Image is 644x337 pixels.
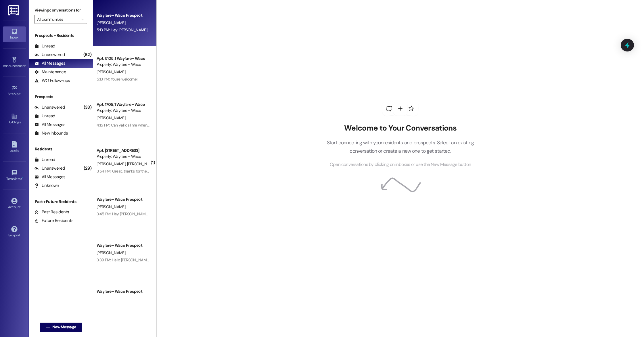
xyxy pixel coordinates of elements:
div: New Inbounds [34,130,68,136]
div: All Messages [34,60,65,66]
span: New Message [52,324,76,330]
label: Viewing conversations for [34,6,87,15]
div: Apt. [STREET_ADDRESS] [97,148,150,154]
a: Site Visit • [3,83,26,99]
span: [PERSON_NAME] [97,204,125,209]
div: Property: Wayfare - Waco [97,62,150,68]
div: 3:39 PM: Hello [PERSON_NAME], I just wanted to reach out to let you know our vp approved your app... [97,257,497,263]
div: Prospects [29,94,93,100]
span: • [26,63,26,67]
div: (62) [82,50,93,59]
span: • [21,91,22,95]
div: Unread [34,157,55,163]
div: Unanswered [34,104,65,110]
span: [PERSON_NAME] [97,161,127,166]
div: Past + Future Residents [29,199,93,205]
a: Templates • [3,168,26,183]
a: Inbox [3,26,26,42]
div: WO Follow-ups [34,78,70,84]
div: 4:15 PM: Can yall call me when you guys have a minute, I'd like to resolve this before I leave to... [97,122,283,128]
div: 3:54 PM: Great, thanks for the update! [97,168,161,174]
div: Property: Wayfare - Waco [97,108,150,114]
div: Unknown [34,183,59,189]
div: Future Residents [34,218,73,224]
div: Unanswered [34,52,65,58]
span: [PERSON_NAME] [97,250,125,255]
a: Leads [3,139,26,155]
a: Support [3,224,26,240]
img: ResiDesk Logo [8,5,20,16]
div: Property: Wayfare - Waco [97,154,150,160]
div: Wayfare - Waco Prospect [97,288,150,294]
input: All communities [37,15,78,24]
span: [PERSON_NAME] [97,20,125,25]
a: Buildings [3,111,26,127]
div: Unanswered [34,165,65,171]
div: (33) [82,103,93,112]
h2: Welcome to Your Conversations [318,124,482,133]
div: Prospects + Residents [29,32,93,39]
div: 3:45 PM: Hey [PERSON_NAME], we just wanted to reach out regarding [GEOGRAPHIC_DATA], you mentione... [97,211,588,217]
div: Wayfare - Waco Prospect [97,196,150,202]
span: • [22,176,23,180]
span: [PERSON_NAME] [97,115,125,120]
span: [PERSON_NAME] [97,296,125,301]
div: Apt. 5105, 1 Wayfare - Waco [97,55,150,62]
p: Start connecting with your residents and prospects. Select an existing conversation or create a n... [318,139,482,155]
div: 5:13 PM: You're welcome! [97,76,137,82]
i:  [81,17,84,22]
div: Residents [29,146,93,152]
div: Wayfare - Waco Prospect [97,12,150,18]
div: All Messages [34,122,65,128]
span: Open conversations by clicking on inboxes or use the New Message button [330,161,471,168]
span: [PERSON_NAME] [127,161,156,166]
i:  [46,325,50,330]
div: (29) [82,164,93,173]
a: Account [3,196,26,212]
div: Maintenance [34,69,66,75]
div: 5:13 PM: Hey [PERSON_NAME], i just wanted to let you know we sent your lease agreement over to be... [97,27,459,32]
div: Wayfare - Waco Prospect [97,242,150,248]
div: Unread [34,113,55,119]
div: All Messages [34,174,65,180]
button: New Message [40,323,82,332]
span: [PERSON_NAME] [97,69,125,74]
div: Past Residents [34,209,69,215]
div: Apt. 1705, 1 Wayfare - Waco [97,102,150,108]
div: Unread [34,43,55,49]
